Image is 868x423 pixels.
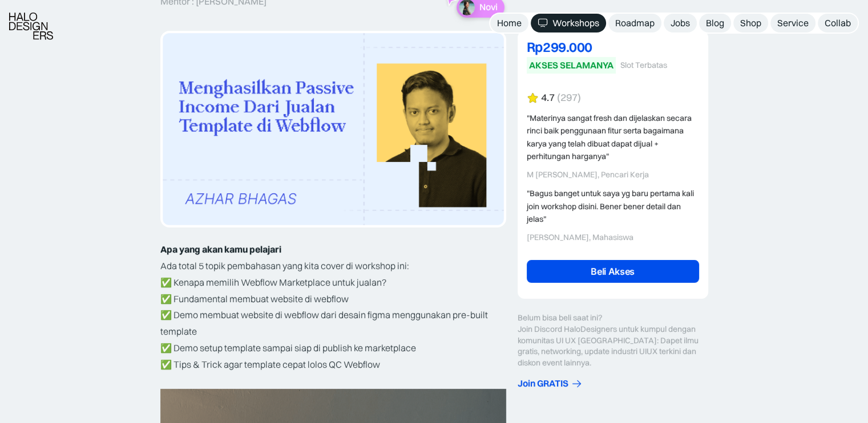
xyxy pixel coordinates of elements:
div: Workshops [552,17,599,29]
p: Novi [479,2,497,13]
p: Ada total 5 topik pembahasan yang kita cover di workshop ini: [160,258,506,274]
div: "Bagus banget untuk saya yg baru pertama kali join workshop disini. Bener bener detail dan jelas" [527,187,699,225]
div: Jobs [671,17,690,29]
div: AKSES SELAMANYA [529,59,613,71]
a: Collab [818,14,858,32]
a: Service [770,14,815,32]
div: Collab [825,17,851,29]
a: Jobs [664,14,697,32]
strong: Apa yang akan kamu pelajari [160,243,281,255]
div: Join GRATIS [518,377,568,389]
div: Service [777,17,809,29]
a: Shop [733,14,768,32]
div: "Materinya sangat fresh dan dijelaskan secara rinci baik penggunaan fitur serta bagaimana karya y... [527,112,699,163]
a: Join GRATIS [518,377,708,389]
div: Blog [706,17,724,29]
div: Rp299.000 [527,40,699,54]
div: M [PERSON_NAME], Pencari Kerja [527,170,699,180]
a: Home [490,14,528,32]
div: Roadmap [615,17,655,29]
a: Blog [699,14,731,32]
p: ✅ Kenapa memilih Webflow Marketplace untuk jualan? ✅ Fundamental membuat website di webflow ✅ Dem... [160,274,506,373]
div: Home [497,17,522,29]
a: Workshops [531,14,606,32]
div: [PERSON_NAME], Mahasiswa [527,233,699,242]
a: Beli Akses [527,260,699,283]
a: Roadmap [608,14,661,32]
div: Slot Terbatas [620,60,667,70]
div: Belum bisa beli saat ini? Join Discord HaloDesigners untuk kumpul dengan komunitas UI UX [GEOGRAP... [518,312,708,368]
div: 4.7 [541,92,555,104]
div: (297) [557,92,581,104]
p: ‍ [160,373,506,389]
div: Shop [740,17,761,29]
